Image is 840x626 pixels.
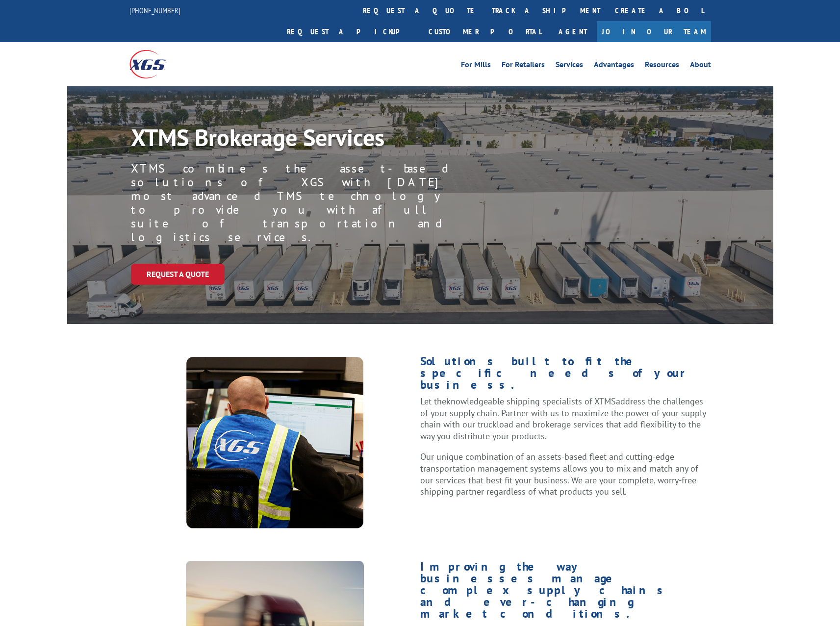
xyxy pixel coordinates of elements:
a: Request a pickup [280,21,421,42]
span: full suite of transportation and logistics services. [131,202,442,245]
h1: XTMS Brokerage Services [131,125,430,154]
a: Agent [549,21,597,42]
span: knowledgeable shipping specialists of XTMS [446,396,616,407]
a: Customer Portal [421,21,549,42]
a: [PHONE_NUMBER] [129,5,180,15]
p: XTMS combines the asset-based solutions of XGS with [DATE] most advanced TMS technology to provid... [131,162,455,244]
p: Our unique combination of an assets-based fleet and cutting-edge transportation management system... [420,451,711,498]
a: For Retailers [502,61,545,72]
a: Resources [645,61,679,72]
h1: Improving the way businesses manage complex supply chains and ever-changing market conditions. [420,561,711,625]
a: About [690,61,711,72]
a: Advantages [594,61,634,72]
p: Let the address the challenges of your supply chain. Partner with us to m [420,396,711,451]
a: Services [556,61,583,72]
span: aximize the power of your supply chain with our truckload and brokerage services that add flexibi... [420,407,706,442]
h1: Solutions built to fit the specific needs of your business. [420,355,711,396]
img: SPF_6746 SMALL [186,355,364,529]
a: Join Our Team [597,21,711,42]
a: For Mills [461,61,491,72]
a: Request a Quote [131,264,225,285]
